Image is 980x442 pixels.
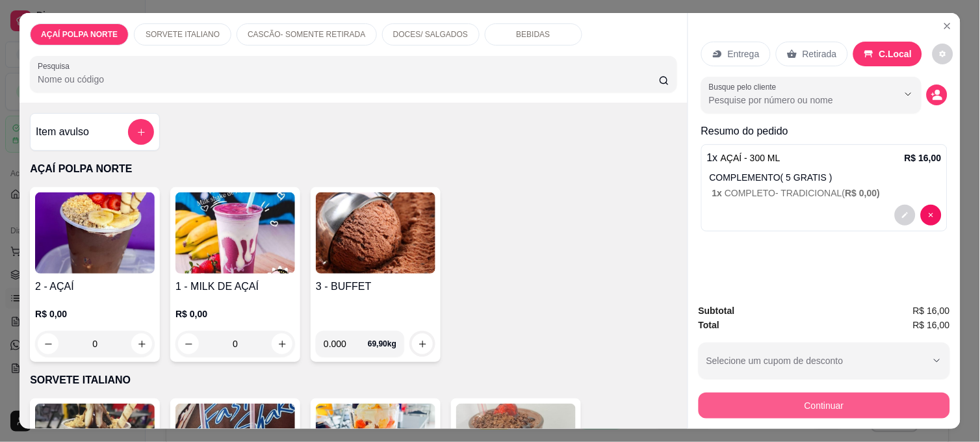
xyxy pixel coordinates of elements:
[324,331,368,357] input: 0.00
[927,84,948,105] button: decrease-product-quantity
[937,16,958,36] button: Close
[175,279,295,294] h4: 1 - MILK DE AÇAÍ
[699,343,950,379] button: Selecione um cupom de desconto
[898,84,919,105] button: Show suggestions
[913,318,950,332] span: R$ 16,00
[35,307,155,320] p: R$ 0,00
[175,307,295,320] p: R$ 0,00
[701,123,948,139] p: Resumo do pedido
[712,188,725,198] span: 1 x
[707,150,780,166] p: 1 x
[895,205,916,226] button: decrease-product-quantity
[248,29,365,40] p: CASCÃO- SOMENTE RETIRADA
[41,29,118,40] p: AÇAÍ POLPA NORTE
[316,192,435,274] img: product-image
[175,192,295,274] img: product-image
[710,171,942,184] p: COMPLEMENTO( 5 GRATIS )
[38,73,659,86] input: Pesquisa
[803,47,837,60] p: Retirada
[721,153,780,163] span: AÇAÍ - 300 ML
[30,372,677,388] p: SORVETE ITALIANO
[728,47,760,60] p: Entrega
[412,333,433,354] button: increase-product-quantity
[845,188,881,198] span: R$ 0,00 )
[699,305,735,316] strong: Subtotal
[913,304,950,318] span: R$ 16,00
[517,29,550,40] p: BEBIDAS
[905,151,942,164] p: R$ 16,00
[146,29,220,40] p: SORVETE ITALIANO
[35,279,155,294] h4: 2 - AÇAÍ
[709,94,877,107] input: Busque pelo cliente
[879,47,912,60] p: C.Local
[316,279,435,294] h4: 3 - BUFFET
[699,393,950,419] button: Continuar
[933,44,953,64] button: decrease-product-quantity
[30,161,677,177] p: AÇAÍ POLPA NORTE
[921,205,942,226] button: decrease-product-quantity
[709,81,781,92] label: Busque pelo cliente
[35,192,155,274] img: product-image
[393,29,468,40] p: DOCES/ SALGADOS
[128,119,154,145] button: add-separate-item
[36,124,89,140] h4: Item avulso
[38,60,74,71] label: Pesquisa
[699,320,719,330] strong: Total
[712,187,942,200] p: COMPLETO- TRADICIONAL (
